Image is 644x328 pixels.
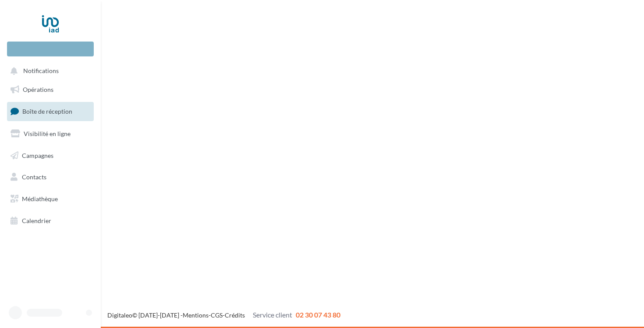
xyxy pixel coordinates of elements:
span: Contacts [22,173,46,181]
a: Mentions [183,311,209,319]
span: © [DATE]-[DATE] - - - [107,311,340,319]
span: Notifications [23,67,59,75]
span: Campagnes [22,151,53,159]
span: Calendrier [22,217,51,224]
a: Boîte de réception [5,102,96,121]
span: 02 30 07 43 80 [296,311,340,319]
a: Digitaleo [107,311,132,319]
a: Campagnes [5,147,96,165]
a: Visibilité en ligne [5,125,96,143]
a: CGS [211,311,223,319]
a: Calendrier [5,212,96,230]
span: Visibilité en ligne [24,130,71,137]
a: Médiathèque [5,190,96,208]
span: Médiathèque [22,195,58,202]
a: Contacts [5,168,96,186]
span: Service client [253,311,292,319]
a: Opérations [5,80,96,99]
div: Nouvelle campagne [7,42,94,56]
a: Crédits [225,311,245,319]
span: Boîte de réception [22,108,72,115]
span: Opérations [23,86,53,93]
